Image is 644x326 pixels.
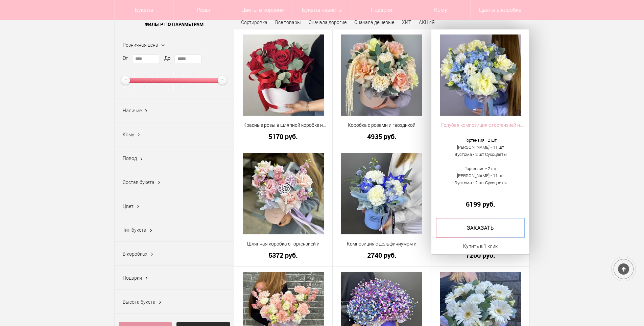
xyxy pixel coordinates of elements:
img: Коробка с розами и гвоздикой [341,34,422,116]
a: Шляпная коробка с гортензией и лотосом [239,240,328,248]
a: Все товары [275,20,301,25]
span: Сортировка [241,20,267,25]
span: Цвет [123,204,134,209]
a: ХИТ [402,20,411,25]
img: Голубая композиция с гортензией и розами [440,34,521,116]
a: Сначала дорогие [309,20,347,25]
a: 5372 руб. [239,252,328,259]
span: Высота букета [123,299,156,305]
span: Тип букета [123,227,146,233]
a: Голубая композиция с гортензией и розами [436,122,525,129]
span: Наличие [123,108,142,113]
span: Розничная цена [123,42,158,48]
a: 6199 руб. [436,201,525,208]
a: Коробка с розами и гвоздикой [337,122,427,129]
a: 2740 руб. [337,252,427,259]
span: Подарки [123,275,142,281]
a: Купить в 1 клик [463,242,498,250]
a: Гортензия - 2 шт[PERSON_NAME] - 11 штЭустома - 2 шт Сухоцветы Гортензия - 2 шт[PERSON_NAME] - 11 ... [436,133,525,197]
span: Кому [123,132,134,137]
img: Красные розы в шляпной коробке и зелень [243,34,324,116]
a: 4935 руб. [337,133,427,140]
img: Композиция с дельфиниумом и гвоздикой [341,153,422,234]
a: 7200 руб. [436,252,525,259]
a: Красные розы в шляпной коробке и зелень [239,122,328,129]
a: АКЦИЯ [419,20,435,25]
a: Композиция с дельфиниумом и гвоздикой [337,240,427,248]
label: До [164,55,170,62]
a: 5170 руб. [239,133,328,140]
a: Сначала дешевые [354,20,394,25]
label: От [123,55,128,62]
img: Шляпная коробка с гортензией и лотосом [243,153,324,234]
span: Состав букета [123,180,154,185]
span: Повод [123,156,137,161]
span: Фильтр по параметрам [115,16,234,33]
span: В коробках [123,251,147,257]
